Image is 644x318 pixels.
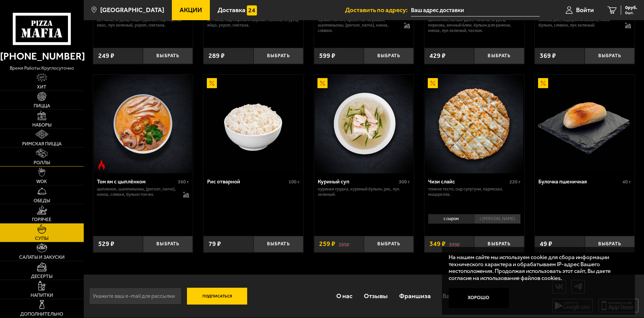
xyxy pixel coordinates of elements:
span: 369 ₽ [540,52,556,59]
span: Акции [180,7,202,13]
p: куриная грудка, куриный бульон, рис, лук зеленый. [318,186,410,197]
span: Доставить по адресу: [345,7,411,13]
span: 300 г [399,179,410,185]
p: На нашем сайте мы используем cookie для сбора информации технического характера и обрабатываем IP... [449,254,624,282]
p: цыпленок, лапша удон, томаты, огурец, морковь, яичный блин, бульон для рамена, кинза, лук зеленый... [428,17,521,33]
div: Том ям с цыплёнком [97,178,177,185]
button: Выбрать [364,236,414,252]
span: 360 г [178,179,189,185]
div: Куриный суп [318,178,397,185]
span: WOK [36,179,47,184]
span: Салаты и закуски [19,255,65,260]
span: 0 руб. [625,5,637,10]
a: АкционныйКуриный суп [314,75,414,173]
s: 289 ₽ [339,241,349,247]
p: цыпленок, шампиньоны, [PERSON_NAME], кинза, сливки, бульон том ям. [97,186,177,197]
p: тонкое тесто, сыр сулугуни, пармезан, моцарелла. [428,186,521,197]
button: Выбрать [585,236,635,252]
a: Вакансии [437,285,476,307]
span: Горячее [32,217,51,222]
a: АкционныйБулочка пшеничная [535,75,635,173]
div: Булочка пшеничная [538,178,621,185]
span: Хит [37,85,46,90]
p: ветчина, картофель отварной , свёкла, огурец, яйцо, укроп, сметана. [207,17,300,28]
span: Дополнительно [20,312,63,317]
span: 349 ₽ [429,241,446,247]
img: Том ям с цыплёнком [94,75,192,173]
a: Острое блюдоТом ям с цыплёнком [93,75,193,173]
img: Куриный суп [315,75,413,173]
button: Выбрать [364,48,414,64]
span: Напитки [31,293,53,298]
img: Акционный [207,78,217,88]
button: Подписаться [187,288,248,305]
span: 249 ₽ [98,52,114,59]
span: 429 ₽ [429,52,446,59]
span: 220 г [509,179,521,185]
span: 79 ₽ [209,241,221,247]
button: Выбрать [143,48,193,64]
span: Римская пицца [22,142,62,146]
img: Острое блюдо [97,160,107,170]
img: 15daf4d41897b9f0e9f617042186c801.svg [247,5,257,15]
span: 100 г [289,179,300,185]
span: Супы [35,236,48,241]
a: АкционныйЧизи слайс [424,75,524,173]
button: Выбрать [254,48,303,64]
button: Выбрать [143,236,193,252]
img: Акционный [428,78,438,88]
img: Акционный [538,78,548,88]
span: Десерты [31,274,52,279]
div: Рис отварной [207,178,287,185]
p: лосось, рис, водоросли вакамэ, мисо бульон, сливки, лук зеленый. [538,17,618,28]
span: 49 ₽ [540,241,552,247]
div: Чизи слайс [428,178,508,185]
span: Пицца [34,104,50,108]
li: с [PERSON_NAME] [474,214,521,223]
span: 289 ₽ [209,52,225,59]
a: АкционныйРис отварной [203,75,303,173]
li: с сыром [428,214,474,223]
span: Роллы [34,161,50,165]
span: Доставка [218,7,245,13]
img: Чизи слайс [425,75,523,173]
input: Укажите ваш e-mail для рассылки [89,288,182,305]
span: [GEOGRAPHIC_DATA] [100,7,164,13]
button: Выбрать [254,236,303,252]
img: Булочка пшеничная [536,75,634,173]
a: О нас [330,285,358,307]
s: 399 ₽ [449,241,460,247]
span: Обеды [34,199,50,203]
a: Франшиза [393,285,437,307]
a: Отзывы [358,285,393,307]
span: Наборы [32,123,51,128]
button: Выбрать [474,236,524,252]
p: бульон том ям, креветка тигровая, шампиньоны, [PERSON_NAME], кинза, сливки. [318,17,397,33]
img: Рис отварной [204,75,302,173]
span: 40 г [622,179,631,185]
span: 529 ₽ [98,241,114,247]
span: 0 шт. [625,11,637,15]
input: Ваш адрес доставки [411,4,540,16]
button: Хорошо [449,288,509,308]
span: 599 ₽ [319,52,335,59]
button: Выбрать [474,48,524,64]
p: ветчина, огурец, яйцо куриное, картофель, квас, лук зеленый, укроп, сметана. [97,17,189,28]
span: 259 ₽ [319,241,335,247]
img: Акционный [317,78,328,88]
span: Войти [576,7,594,13]
button: Выбрать [585,48,635,64]
div: 0 [424,212,524,231]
